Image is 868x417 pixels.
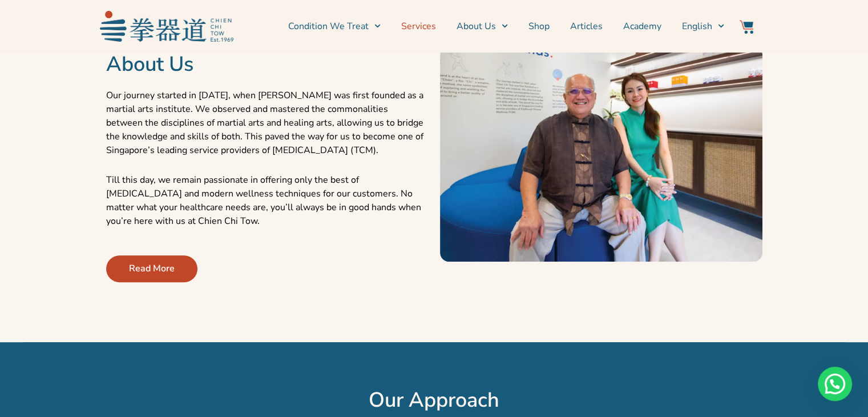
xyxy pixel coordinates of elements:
a: English [682,12,724,41]
a: Shop [528,12,550,41]
h2: Our Approach [29,388,839,413]
span: English [682,19,712,33]
a: Services [401,12,436,41]
h2: About Us [106,52,429,77]
img: Website Icon-03 [740,20,753,34]
nav: Menu [239,12,724,41]
span: Read More [129,262,175,275]
a: About Us [457,12,508,41]
a: Read More [106,255,197,282]
a: Condition We Treat [288,12,381,41]
a: Academy [623,12,661,41]
p: Our journey started in [DATE], when [PERSON_NAME] was first founded as a martial arts institute. ... [106,89,429,157]
a: Articles [570,12,603,41]
p: Till this day, we remain passionate in offering only the best of [MEDICAL_DATA] and modern wellne... [106,173,429,228]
